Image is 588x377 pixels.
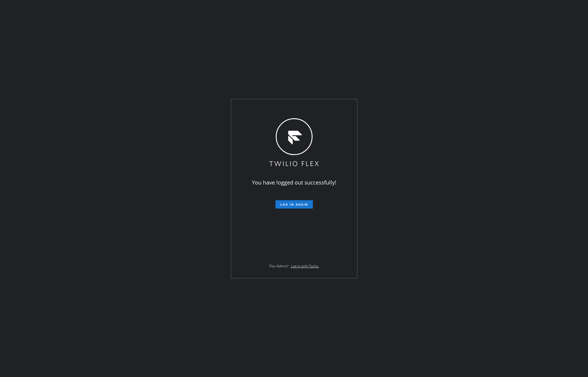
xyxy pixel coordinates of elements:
[275,200,313,209] button: Log in again
[280,202,308,206] span: Log in again
[252,179,336,186] span: You have logged out successfully!
[269,264,289,269] span: Flex Admin?
[291,264,319,269] a: Log in with Twilio.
